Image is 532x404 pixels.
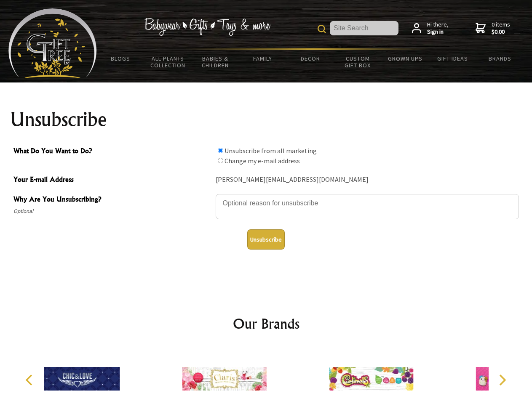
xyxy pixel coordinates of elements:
[286,50,334,67] a: Decor
[8,8,97,78] img: Babyware - Gifts - Toys and more...
[97,50,144,67] a: BLOGS
[10,109,522,130] h1: Unsubscribe
[13,206,211,216] span: Optional
[239,50,287,67] a: Family
[21,371,40,389] button: Previous
[247,229,285,250] button: Unsubscribe
[218,148,223,153] input: What Do You Want to Do?
[192,50,239,74] a: Babies & Children
[13,174,211,186] span: Your E-mail Address
[216,194,519,219] textarea: Why Are You Unsubscribing?
[218,158,223,163] input: What Do You Want to Do?
[381,50,429,67] a: Grown Ups
[412,21,449,36] a: Hi there,Sign in
[476,50,524,67] a: Brands
[144,50,192,74] a: All Plants Collection
[429,50,476,67] a: Gift Ideas
[476,21,510,36] a: 0 items$0.00
[225,146,317,155] label: Unsubscribe from all marketing
[492,21,510,36] span: 0 items
[427,21,449,36] span: Hi there,
[13,194,211,206] span: Why Are You Unsubscribing?
[225,157,300,165] label: Change my e-mail address
[13,146,211,158] span: What Do You Want to Do?
[330,21,398,35] input: Site Search
[427,28,449,36] strong: Sign in
[144,18,270,36] img: Babywear - Gifts - Toys & more
[492,28,510,36] strong: $0.00
[493,371,511,389] button: Next
[334,50,382,74] a: Custom Gift Box
[216,173,519,186] div: [PERSON_NAME][EMAIL_ADDRESS][DOMAIN_NAME]
[17,314,516,334] h2: Our Brands
[318,25,326,33] img: product search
